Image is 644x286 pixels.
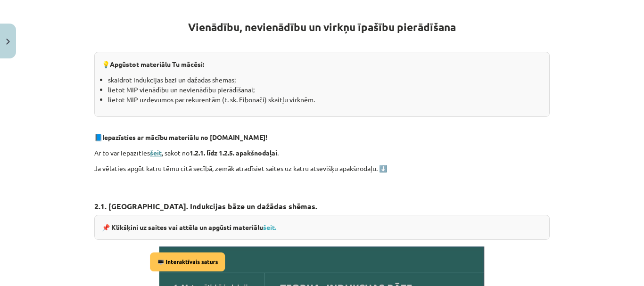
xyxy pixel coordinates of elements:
p: Ja vēlaties apgūt katru tēmu citā secībā, zemāk atradīsiet saites uz katru atsevišķu apakšnodaļu. ⬇️ [94,163,550,173]
p: 💡 [102,59,542,69]
li: skaidrot indukcijas bāzi un dažādas shēmas; [108,75,542,85]
p: 📘 [94,132,550,142]
p: Ar to var iepazīties , sākot no . [94,148,550,158]
li: lietot MIP uzdevumos par rekurentām (t. sk. Fibonači) skaitļu virknēm. [108,95,542,105]
strong: 📌 Klikšķini uz saites vai attēla un apgūsti materiālu [102,223,276,231]
a: šeit [150,148,162,157]
img: icon-close-lesson-0947bae3869378f0d4975bcd49f059093ad1ed9edebbc8119c70593378902aed.svg [6,39,10,45]
li: lietot MIP vienādību un nevienādību pierādīšanai; [108,85,542,95]
a: šeit. [263,223,276,231]
strong: Iepazīsties ar mācību materiālu no [DOMAIN_NAME]! [102,133,267,141]
strong: 1.2.1. līdz 1.2.5. apakšnodaļai [190,148,277,157]
strong: 2.1. [GEOGRAPHIC_DATA]. Indukcijas bāze un dažādas shēmas. [94,201,317,211]
strong: Vienādību, nevienādību un virkņu īpašību pierādīšana [188,20,456,34]
b: Apgūstot materiālu Tu mācēsi: [110,60,204,68]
